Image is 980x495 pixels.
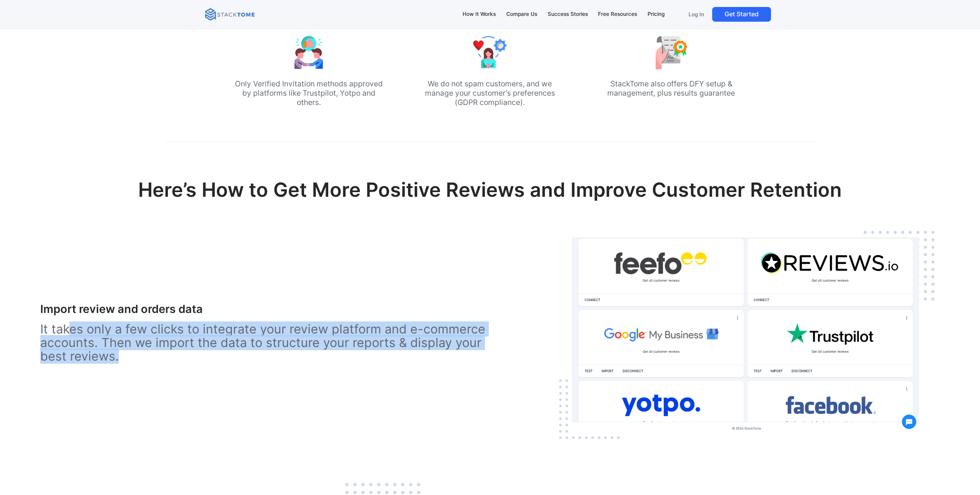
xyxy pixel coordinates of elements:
div: Pricing [648,10,665,19]
p: Log In [689,11,704,18]
a: Get Started [712,7,771,22]
a: Free Resources [595,6,641,22]
div: Success Stories [548,10,588,19]
h3: Import review and orders data [40,302,490,316]
a: Compare Us [502,6,541,22]
a: Log In [684,7,709,22]
div: How It Works [463,10,496,19]
a: Pricing [644,6,668,22]
p: We do not spam customers, and we manage your customer's preferences (GDPR compliance). [415,79,565,107]
h2: Here’s How to Get More Positive Reviews and Improve Customer Retention [123,178,857,215]
p: It takes only a few clicks to integrate your review platform and e-commerce accounts. Then we imp... [40,322,490,363]
a: Success Stories [544,6,591,22]
div: Compare Us [506,10,537,19]
p: Only Verified Invitation methods approved by platforms like Trustpilot, Yotpo and others. [233,79,384,107]
p: StackTome also offers DFY setup & management, plus results guarantee [596,79,746,98]
a: How It Works [459,6,500,22]
div: Free Resources [598,10,637,19]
